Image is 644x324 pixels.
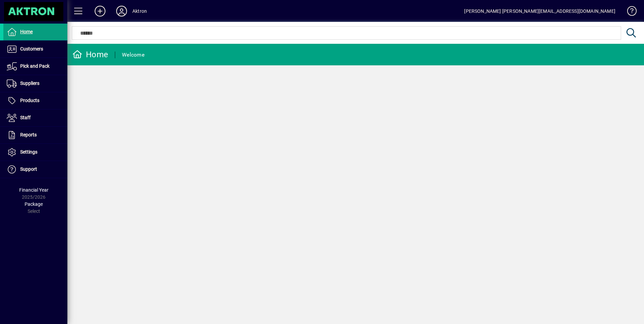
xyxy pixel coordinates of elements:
[20,29,33,34] span: Home
[20,98,39,103] span: Products
[20,166,37,172] span: Support
[3,161,67,178] a: Support
[3,75,67,92] a: Suppliers
[3,58,67,75] a: Pick and Pack
[72,49,108,60] div: Home
[20,80,39,86] span: Suppliers
[20,132,37,137] span: Reports
[132,6,147,17] div: Aktron
[3,109,67,126] a: Staff
[3,41,67,58] a: Customers
[3,92,67,109] a: Products
[20,149,37,155] span: Settings
[3,144,67,161] a: Settings
[25,201,43,207] span: Package
[20,115,31,120] span: Staff
[122,50,144,60] div: Welcome
[464,6,615,17] div: [PERSON_NAME] [PERSON_NAME][EMAIL_ADDRESS][DOMAIN_NAME]
[20,63,50,69] span: Pick and Pack
[19,187,49,193] span: Financial Year
[622,1,636,23] a: Knowledge Base
[111,5,132,17] button: Profile
[89,5,111,17] button: Add
[3,127,67,143] a: Reports
[20,46,43,52] span: Customers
